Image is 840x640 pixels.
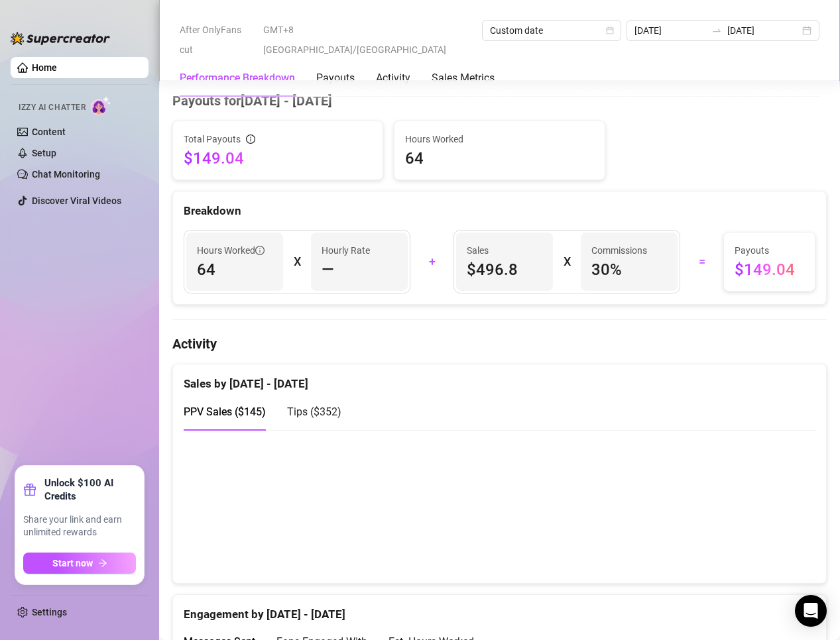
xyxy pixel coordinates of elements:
div: Breakdown [184,202,815,220]
a: Discover Viral Videos [32,195,121,206]
article: Commissions [591,243,647,258]
span: arrow-right [98,559,107,568]
span: Hours Worked [197,243,265,258]
a: Home [32,62,57,73]
div: Performance Breakdown [180,70,295,86]
h4: Payouts for [DATE] - [DATE] [172,91,827,110]
span: $149.04 [735,259,804,280]
span: Hours Worked [405,132,593,146]
span: Sales [467,243,542,258]
span: PPV Sales ( $145 ) [184,405,266,418]
div: Activity [376,70,410,86]
span: $149.04 [184,148,372,169]
div: = [688,251,715,272]
span: to [711,25,722,36]
button: Start nowarrow-right [23,553,136,574]
a: Settings [32,607,67,617]
span: Total Payouts [184,132,241,146]
div: Payouts [316,70,355,86]
div: Sales by [DATE] - [DATE] [184,364,815,393]
img: logo-BBDzfeDw.svg [11,32,110,45]
input: End date [727,23,800,38]
span: 30 % [591,259,667,280]
a: Setup [32,148,56,158]
input: Start date [634,23,707,38]
div: + [418,251,446,272]
div: Engagement by [DATE] - [DATE] [184,595,815,623]
h4: Activity [172,335,827,353]
span: info-circle [246,134,255,144]
span: swap-right [711,25,722,36]
div: Sales Metrics [432,70,495,86]
strong: Unlock $100 AI Credits [44,476,136,503]
span: calendar [606,27,614,34]
div: X [564,251,570,272]
span: — [322,259,334,280]
span: $496.8 [467,259,542,280]
span: 64 [197,259,272,280]
span: Start now [52,558,93,568]
span: After OnlyFans cut [180,20,255,60]
span: info-circle [255,246,265,255]
span: Share your link and earn unlimited rewards [23,513,136,539]
span: Payouts [735,243,804,258]
span: Tips ( $352 ) [287,405,341,418]
div: Open Intercom Messenger [795,595,827,627]
article: Hourly Rate [322,243,370,258]
span: 64 [405,148,593,169]
img: AI Chatter [91,96,111,115]
span: Izzy AI Chatter [19,101,86,114]
a: Chat Monitoring [32,169,100,180]
span: gift [23,483,36,496]
div: X [294,251,300,272]
a: Content [32,127,66,137]
span: GMT+8 [GEOGRAPHIC_DATA]/[GEOGRAPHIC_DATA] [263,20,474,60]
span: Custom date [490,21,613,40]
